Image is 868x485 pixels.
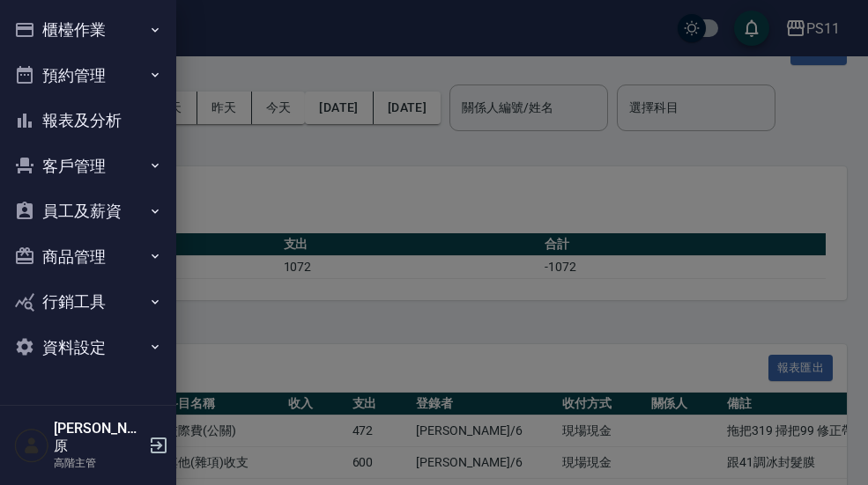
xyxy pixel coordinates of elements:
[7,234,169,280] button: 商品管理
[54,455,144,471] p: 高階主管
[7,7,169,53] button: 櫃檯作業
[7,98,169,143] button: 報表及分析
[7,188,169,234] button: 員工及薪資
[7,53,169,99] button: 預約管理
[7,279,169,325] button: 行銷工具
[54,420,144,455] h5: [PERSON_NAME]原
[14,428,49,463] img: Person
[7,325,169,371] button: 資料設定
[7,143,169,189] button: 客戶管理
